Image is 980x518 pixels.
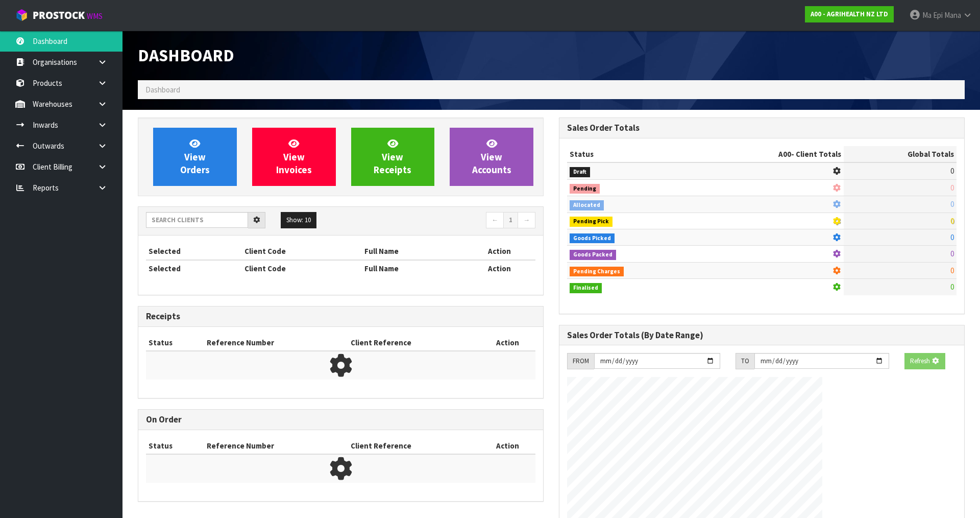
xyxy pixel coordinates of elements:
span: Pending Pick [570,217,612,227]
span: Goods Picked [570,233,615,244]
span: 0 [950,166,954,176]
th: Global Totals [844,146,957,162]
h3: On Order [146,415,535,425]
th: Reference Number [204,438,349,454]
span: Finalised [570,283,602,293]
th: Status [146,335,204,351]
small: WMS [87,11,103,21]
span: Pending [570,184,600,194]
h3: Sales Order Totals (By Date Range) [567,331,957,340]
th: Full Name [362,243,463,260]
a: → [518,212,535,228]
div: TO [736,353,754,369]
span: A00 [778,149,791,159]
span: ProStock [33,9,85,22]
th: Action [463,260,535,276]
span: Allocated [570,200,604,210]
button: Refresh [904,353,945,369]
th: Selected [146,243,242,260]
th: Action [479,438,535,454]
th: - Client Totals [696,146,844,162]
th: Client Code [242,243,362,260]
span: View Invoices [276,137,312,176]
strong: A00 - AGRIHEALTH NZ LTD [811,10,888,18]
span: Goods Packed [570,250,616,260]
h3: Receipts [146,312,535,321]
input: Search clients [146,212,248,228]
th: Selected [146,260,242,276]
th: Status [146,438,204,454]
span: 0 [950,183,954,193]
span: 0 [950,232,954,242]
span: 0 [950,266,954,275]
a: A00 - AGRIHEALTH NZ LTD [805,6,894,22]
th: Client Reference [348,335,479,351]
h3: Sales Order Totals [567,123,957,133]
span: View Accounts [472,137,511,176]
div: FROM [567,353,594,369]
span: Dashboard [138,44,234,66]
img: cube-alt.png [15,9,28,21]
span: View Receipts [374,137,411,176]
span: 0 [950,199,954,209]
th: Status [567,146,696,162]
span: Mana [944,10,961,20]
button: Show: 10 [281,212,316,228]
th: Client Reference [348,438,479,454]
a: ← [486,212,504,228]
a: ViewAccounts [450,128,533,186]
th: Action [463,243,535,260]
span: Pending Charges [570,267,624,277]
span: Ma Epi [922,10,943,20]
span: 0 [950,282,954,292]
a: ViewInvoices [252,128,336,186]
a: 1 [503,212,518,228]
span: Dashboard [145,85,180,95]
a: ViewReceipts [351,128,435,186]
th: Action [479,335,535,351]
nav: Page navigation [348,212,535,230]
span: 0 [950,216,954,226]
span: 0 [950,249,954,258]
th: Full Name [362,260,463,276]
a: ViewOrders [153,128,237,186]
span: Draft [570,167,590,177]
th: Client Code [242,260,362,276]
th: Reference Number [204,335,349,351]
span: View Orders [180,137,210,176]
